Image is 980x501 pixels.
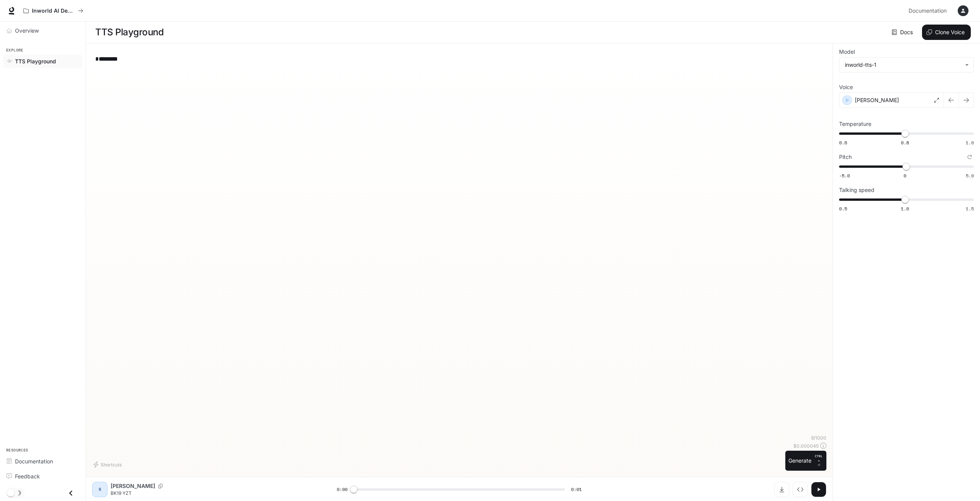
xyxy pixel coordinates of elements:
span: 1.0 [901,205,909,212]
a: Overview [3,24,83,37]
button: Inspect [793,482,808,497]
a: TTS Playground [3,55,83,68]
span: 0 [904,172,906,179]
span: TTS Playground [15,57,56,65]
h1: TTS Playground [95,25,164,40]
span: 1.5 [966,205,974,212]
p: [PERSON_NAME] [855,96,899,104]
p: [PERSON_NAME] [111,482,155,490]
span: 1.0 [966,139,974,146]
div: inworld-tts-1 [845,61,961,69]
span: Documentation [909,6,947,16]
button: Clone Voice [922,25,971,40]
div: S [94,483,106,496]
p: Talking speed [839,187,874,193]
span: 5.0 [966,172,974,179]
button: Download audio [774,482,790,497]
p: Inworld AI Demos [32,8,75,14]
p: Pitch [839,154,852,160]
p: ⏎ [814,454,823,468]
button: Shortcuts [92,458,125,471]
button: Reset to default [965,153,974,161]
span: Dark mode toggle [7,488,15,497]
span: 0.6 [839,139,847,146]
span: 0.8 [901,139,909,146]
span: Overview [15,26,39,35]
p: 9 / 1000 [811,435,826,441]
a: Documentation [906,3,952,18]
button: GenerateCTRL +⏎ [785,451,826,471]
div: inworld-tts-1 [839,58,973,72]
a: Docs [890,25,916,40]
span: Feedback [15,472,40,480]
p: $ 0.000045 [793,443,819,449]
span: 0.5 [839,205,847,212]
span: Documentation [15,457,53,465]
a: Documentation [3,455,83,468]
p: CTRL + [814,454,823,463]
span: -5.0 [839,172,850,179]
span: 0:00 [337,486,348,493]
span: 0:01 [571,486,582,493]
p: Voice [839,84,853,90]
button: Copy Voice ID [155,484,166,488]
button: All workspaces [20,3,87,18]
button: Close drawer [62,485,79,501]
p: Model [839,49,855,55]
a: Feedback [3,470,83,483]
p: BK19 YZT [111,490,318,496]
p: Temperature [839,121,871,127]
